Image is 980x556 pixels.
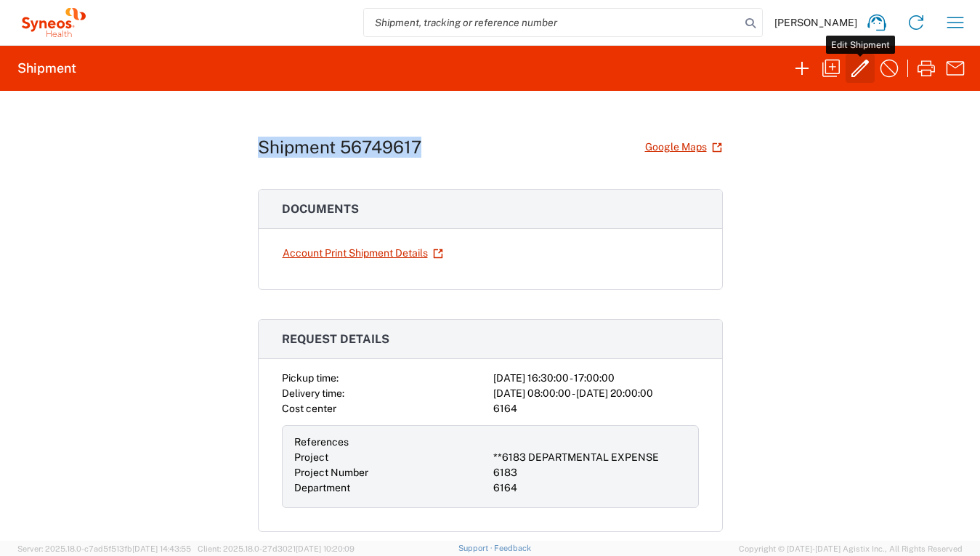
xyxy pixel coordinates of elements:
span: [PERSON_NAME] [774,16,857,29]
a: Support [458,544,495,552]
div: **6183 DEPARTMENTAL EXPENSE [493,450,687,465]
h1: Shipment 56749617 [258,137,421,158]
div: 6164 [493,480,687,496]
span: [DATE] 10:20:09 [296,544,355,553]
span: Server: 2025.18.0-c7ad5f513fb [17,544,191,553]
span: Cost center [282,403,336,414]
span: Copyright © [DATE]-[DATE] Agistix Inc., All Rights Reserved [739,542,963,555]
div: [DATE] 16:30:00 - 17:00:00 [493,371,699,386]
span: Documents [282,202,359,216]
span: Pickup time: [282,372,339,384]
div: Project Number [294,465,487,480]
a: Feedback [494,544,531,552]
span: Request details [282,332,389,346]
span: [DATE] 14:43:55 [132,544,191,553]
a: Google Maps [644,134,723,160]
a: Account Print Shipment Details [282,241,444,266]
span: Delivery time: [282,387,344,399]
div: Department [294,480,487,496]
h2: Shipment [17,60,76,77]
div: 6183 [493,465,687,480]
div: [DATE] 08:00:00 - [DATE] 20:00:00 [493,386,699,401]
input: Shipment, tracking or reference number [364,9,740,36]
span: References [294,436,349,448]
div: 6164 [493,401,699,416]
span: Client: 2025.18.0-27d3021 [198,544,355,553]
div: Project [294,450,487,465]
